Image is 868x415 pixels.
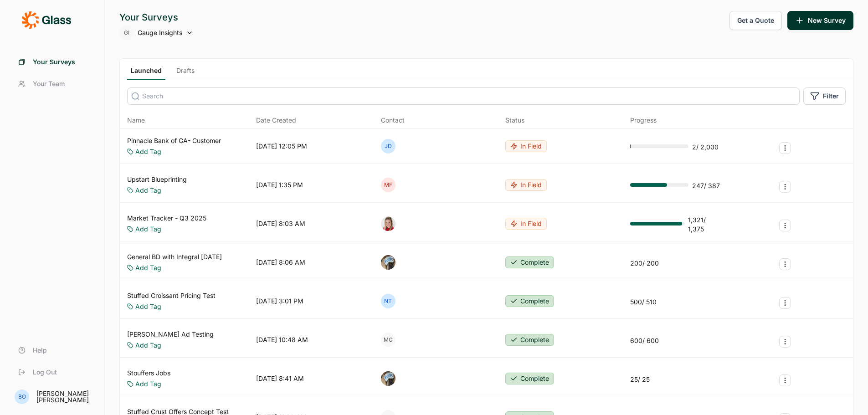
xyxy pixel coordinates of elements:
a: Drafts [173,66,198,80]
div: [PERSON_NAME] [PERSON_NAME] [36,390,93,403]
span: Log Out [33,368,57,377]
img: xuxf4ugoqyvqjdx4ebsr.png [381,216,395,231]
div: [DATE] 8:41 AM [256,374,304,383]
button: Get a Quote [729,11,782,30]
button: Filter [803,87,846,105]
span: Date Created [256,116,296,125]
a: Add Tag [135,186,161,195]
div: [DATE] 3:01 PM [256,297,303,306]
div: 600 / 600 [630,336,659,345]
div: MC [381,333,395,347]
button: Survey Actions [779,181,791,193]
img: ocn8z7iqvmiiaveqkfqd.png [381,255,395,270]
div: [DATE] 1:35 PM [256,180,303,190]
button: New Survey [787,11,853,30]
input: Search [127,87,800,105]
div: Progress [630,116,657,125]
div: MF [381,178,395,192]
button: In Field [505,179,547,191]
a: [PERSON_NAME] Ad Testing [127,330,214,339]
button: Complete [505,373,554,384]
img: ocn8z7iqvmiiaveqkfqd.png [381,371,395,386]
div: NT [381,294,395,308]
div: [DATE] 12:05 PM [256,142,307,151]
span: Filter [823,92,839,101]
a: Add Tag [135,147,161,156]
a: Market Tracker - Q3 2025 [127,214,206,223]
a: Add Tag [135,225,161,234]
div: Status [505,116,524,125]
button: Survey Actions [779,142,791,154]
button: Survey Actions [779,220,791,231]
a: Launched [127,66,165,80]
button: Survey Actions [779,336,791,348]
a: Add Tag [135,263,161,272]
button: Complete [505,256,554,268]
div: 2 / 2,000 [692,143,719,152]
button: Survey Actions [779,297,791,309]
span: Gauge Insights [138,28,182,37]
button: In Field [505,140,547,152]
div: BO [15,389,29,404]
span: Your Surveys [33,57,75,67]
a: Stuffed Croissant Pricing Test [127,291,216,300]
button: Survey Actions [779,258,791,270]
div: [DATE] 8:03 AM [256,219,305,228]
a: General BD with Integral [DATE] [127,252,222,261]
a: Upstart Blueprinting [127,175,187,184]
span: Name [127,116,145,125]
a: Pinnacle Bank of GA- Customer [127,136,221,145]
div: JD [381,139,395,154]
div: [DATE] 10:48 AM [256,335,308,344]
div: 25 / 25 [630,375,650,384]
a: Stouffers Jobs [127,369,170,378]
span: Help [33,346,47,355]
button: Complete [505,295,554,307]
div: Contact [381,116,405,125]
div: 500 / 510 [630,297,657,307]
div: Your Surveys [119,11,193,24]
div: 247 / 387 [692,181,720,190]
div: GI [119,26,134,40]
div: 200 / 200 [630,259,659,268]
a: Add Tag [135,302,161,311]
button: In Field [505,218,547,230]
a: Add Tag [135,379,161,389]
span: Your Team [33,79,65,88]
button: Complete [505,334,554,346]
button: Survey Actions [779,374,791,386]
div: [DATE] 8:06 AM [256,258,305,267]
div: 1,321 / 1,375 [688,215,721,234]
a: Add Tag [135,341,161,350]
